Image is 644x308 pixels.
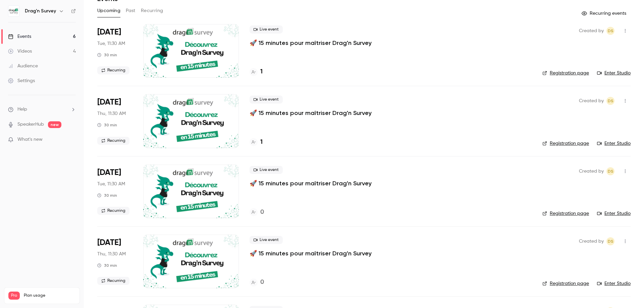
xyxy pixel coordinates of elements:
[608,167,613,175] span: DS
[250,96,283,104] span: Live event
[542,280,589,287] a: Registration page
[579,237,604,245] span: Created by
[250,249,372,257] a: 🚀 15 minutes pour maîtriser Drag'n Survey
[606,167,614,175] span: Drag'n Survey
[606,27,614,35] span: Drag'n Survey
[608,237,613,245] span: DS
[8,63,38,69] div: Audience
[97,167,121,178] span: [DATE]
[579,27,604,35] span: Created by
[542,140,589,147] a: Registration page
[542,210,589,217] a: Registration page
[8,292,20,300] span: Pro
[8,77,35,84] div: Settings
[8,48,32,55] div: Videos
[8,33,31,40] div: Events
[8,106,76,113] li: help-dropdown-opener
[97,193,117,198] div: 30 min
[606,97,614,105] span: Drag'n Survey
[597,70,631,76] a: Enter Studio
[579,167,604,175] span: Created by
[250,39,372,47] a: 🚀 15 minutes pour maîtriser Drag'n Survey
[97,251,126,257] span: Thu, 11:30 AM
[17,106,27,113] span: Help
[260,67,263,76] h4: 1
[597,280,631,287] a: Enter Studio
[97,24,132,78] div: Sep 30 Tue, 11:30 AM (Europe/Paris)
[597,140,631,147] a: Enter Studio
[250,25,283,34] span: Live event
[250,278,264,287] a: 0
[17,121,44,128] a: SpeakerHub
[97,235,132,288] div: Oct 9 Thu, 11:30 AM (Europe/Paris)
[97,263,117,268] div: 30 min
[97,66,129,74] span: Recurring
[126,5,136,16] button: Past
[68,137,76,143] iframe: Noticeable Trigger
[579,97,604,105] span: Created by
[48,121,61,128] span: new
[25,8,56,14] h6: Drag'n Survey
[97,94,132,148] div: Oct 2 Thu, 11:30 AM (Europe/Paris)
[250,138,263,147] a: 1
[260,278,264,287] h4: 0
[97,97,121,108] span: [DATE]
[97,27,121,38] span: [DATE]
[97,110,126,117] span: Thu, 11:30 AM
[579,8,631,19] button: Recurring events
[250,166,283,174] span: Live event
[260,138,263,147] h4: 1
[97,137,129,145] span: Recurring
[97,122,117,128] div: 30 min
[608,27,613,35] span: DS
[141,5,163,16] button: Recurring
[608,97,613,105] span: DS
[97,5,120,16] button: Upcoming
[17,136,43,143] span: What's new
[250,109,372,117] a: 🚀 15 minutes pour maîtriser Drag'n Survey
[97,165,132,218] div: Oct 7 Tue, 11:30 AM (Europe/Paris)
[250,208,264,217] a: 0
[97,181,125,187] span: Tue, 11:30 AM
[597,210,631,217] a: Enter Studio
[97,277,129,285] span: Recurring
[250,67,263,76] a: 1
[97,52,117,58] div: 30 min
[97,207,129,215] span: Recurring
[250,179,372,187] a: 🚀 15 minutes pour maîtriser Drag'n Survey
[260,208,264,217] h4: 0
[24,293,75,298] span: Plan usage
[97,237,121,248] span: [DATE]
[606,237,614,245] span: Drag'n Survey
[97,40,125,47] span: Tue, 11:30 AM
[542,70,589,76] a: Registration page
[250,236,283,244] span: Live event
[8,6,19,16] img: Drag'n Survey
